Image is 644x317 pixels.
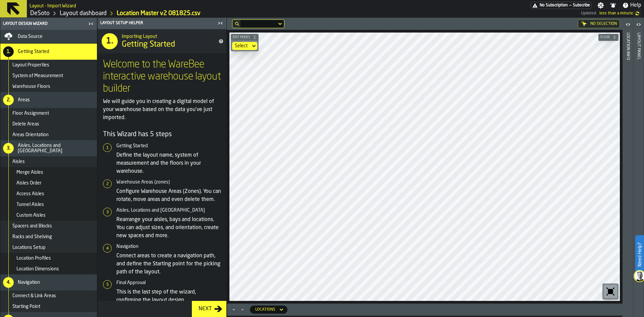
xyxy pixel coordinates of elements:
h6: Aisles, Locations and [GEOGRAPHIC_DATA] [116,208,221,213]
a: link-to-/wh/i/53489ce4-9a4e-4130-9411-87a947849922/pricing/ [531,2,592,9]
header: Location Info [623,18,633,317]
label: button-toggle-undefined [633,9,641,17]
span: Getting Started [18,49,49,54]
span: Aisles, Locations and [GEOGRAPHIC_DATA] [18,143,94,154]
header: Layout Design Wizard [0,18,97,30]
span: Layout Properties [12,62,49,68]
div: DropdownMenuValue-none [235,43,248,49]
li: menu Layout Properties [0,60,97,70]
button: button-Next [192,301,226,317]
span: Merge Aisles [16,170,43,175]
span: Areas [18,97,30,103]
span: Location Dimensions [16,266,59,272]
div: DropdownMenuValue-none [232,42,257,50]
li: menu System of Measurement [0,70,97,81]
label: Need Help? [636,236,643,273]
label: button-toggle-Notifications [607,2,619,9]
li: menu Custom Aisles [0,210,97,221]
header: Layout Setup Helper [98,18,226,29]
li: menu Navigation [0,274,97,290]
h1: Welcome to the WareBee interactive warehouse layout builder [103,59,221,95]
li: menu Warehouse Floors [0,81,97,92]
li: menu Merge Aisles [0,167,97,178]
span: — [569,3,572,8]
li: menu Aisles, Locations and Bays [0,140,97,156]
p: Configure Warehouse Areas (Zones). You can rotate, move areas and even delete them. [116,188,221,204]
span: Floor Assignment [12,111,49,116]
div: Layout panel [636,31,641,315]
div: title-Getting Started [98,29,226,53]
li: menu Tunnel Aisles [0,199,97,210]
p: This is the last step of the wizard, confirming the layout design. [116,288,221,304]
li: menu Floor Assignment [0,108,97,119]
label: button-toggle-Close me [86,20,96,28]
span: No Subscription [540,3,568,8]
span: Getting Started [122,39,175,50]
div: Layout Design Wizard [2,21,86,26]
li: menu Areas [0,92,97,108]
label: button-toggle-Settings [595,2,607,9]
p: We will guide you in creating a digital model of your warehouse based on the data you've just imp... [103,98,221,122]
button: Maximize [230,306,238,313]
span: Areas Orientation [12,132,49,138]
h6: Final Approval [116,280,221,285]
li: menu Getting Started [0,44,97,60]
h6: Getting Started [116,143,221,149]
h4: This Wizard has 5 steps [103,130,221,139]
li: menu Racks and Shelving [0,231,97,242]
h2: Sub Title [122,33,210,39]
span: Racks and Shelving [12,234,52,240]
li: menu Aisles [0,156,97,167]
button: button- [231,34,259,41]
label: button-toggle-Open [634,19,643,31]
span: Updated: [581,11,597,16]
span: Navigation [18,280,40,285]
button: Minimize [238,306,247,313]
li: menu Spacers and Blocks [0,221,97,231]
li: menu Location Dimensions [0,264,97,274]
button: button- [598,34,619,41]
nav: Breadcrumb [30,9,305,17]
li: menu Data Source [0,30,97,44]
label: button-toggle-Open [623,19,633,31]
span: Custom Aisles [16,213,46,218]
span: Access Aisles [16,191,44,197]
li: menu Starting Point [0,301,97,312]
div: Layout Setup Helper [99,21,216,25]
span: Spacers and Blocks [12,223,52,229]
li: menu Location Profiles [0,253,97,264]
div: DropdownMenuValue-locations [250,306,287,314]
header: Layout panel [633,18,644,317]
li: menu Aisles Order [0,178,97,189]
h2: Sub Title [30,2,76,9]
span: 10/1/2025, 1:23:18 PM [599,11,633,16]
div: button-toolbar-undefined [602,283,619,300]
span: Aisles Order [16,180,42,186]
div: Next [196,305,214,313]
span: Locations Setup [12,245,46,250]
a: link-to-/wh/i/53489ce4-9a4e-4130-9411-87a947849922/import/layout/2967ef6a-f2e0-4992-a81c-c6b0b7ac... [117,10,201,17]
label: button-toggle-Close me [216,19,225,27]
div: 2. [3,95,14,105]
li: menu Connect & Link Areas [0,290,97,301]
span: Help [630,1,641,9]
div: 4. [3,277,14,288]
span: Location Profiles [16,256,51,261]
a: link-to-/wh/i/53489ce4-9a4e-4130-9411-87a947849922 [30,10,50,17]
li: menu Access Aisles [0,189,97,199]
div: Location Info [626,31,630,315]
p: Rearrange your aisles, bays and locations. You can adjust sizes, and orientation, create new spac... [116,216,221,240]
span: Subscribe [573,3,590,8]
li: menu Areas Orientation [0,129,97,140]
div: Menu Subscription [531,2,592,9]
span: Delete Areas [12,121,39,127]
p: Connect areas to create a navigation path, and define the Starting point for the picking path of ... [116,252,221,276]
div: No Selection [578,19,620,28]
li: menu Locations Setup [0,242,97,253]
svg: Reset zoom and position [605,286,616,297]
h6: Warehouse Areas (zones) [116,179,221,185]
span: Edit Modes [231,36,251,39]
div: 1. [102,33,118,49]
h6: Navigation [116,244,221,249]
span: Warehouse Floors [12,84,50,89]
